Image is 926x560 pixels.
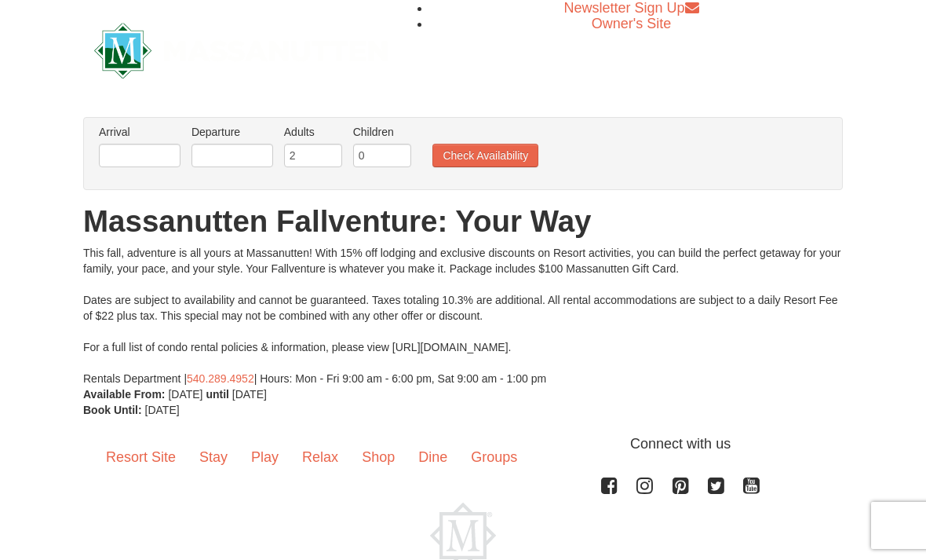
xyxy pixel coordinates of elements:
strong: Book Until: [83,404,142,416]
label: Departure [191,124,273,140]
span: [DATE] [145,404,180,416]
div: This fall, adventure is all yours at Massanutten! With 15% off lodging and exclusive discounts on... [83,245,843,386]
label: Arrival [99,124,180,140]
label: Adults [284,124,342,140]
button: Check Availability [432,144,538,167]
a: Stay [188,434,239,482]
strong: until [206,388,229,401]
span: [DATE] [232,388,267,401]
a: Owner's Site [592,16,671,31]
img: Massanutten Resort Logo [94,23,388,79]
span: [DATE] [168,388,202,401]
a: Massanutten Resort [94,30,388,67]
a: Dine [406,434,459,482]
h1: Massanutten Fallventure: Your Way [83,206,843,237]
a: Resort Site [94,434,188,482]
a: 540.289.4952 [187,372,254,385]
a: Groups [459,434,529,482]
a: Relax [290,434,350,482]
label: Children [353,124,411,140]
a: Play [239,434,290,482]
strong: Available From: [83,388,166,401]
a: Shop [350,434,406,482]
